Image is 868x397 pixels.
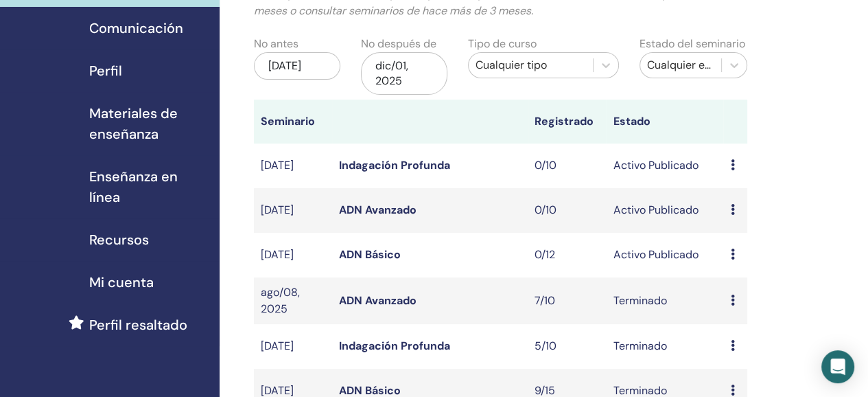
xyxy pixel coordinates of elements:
td: Activo Publicado [606,188,723,233]
td: Terminado [606,277,723,324]
div: Cualquier estatus [647,57,714,73]
th: Seminario [254,100,332,144]
span: Perfil [89,60,122,81]
div: dic/01, 2025 [361,52,447,95]
td: 0/10 [528,144,606,188]
a: ADN Básico [339,247,401,262]
th: Estado [606,100,723,144]
td: 0/12 [528,233,606,277]
td: [DATE] [254,144,332,188]
td: Activo Publicado [606,144,723,188]
div: Open Intercom Messenger [821,350,854,383]
th: Registrado [528,100,606,144]
td: 0/10 [528,188,606,233]
label: Tipo de curso [468,36,537,52]
a: ADN Avanzado [339,203,417,217]
td: [DATE] [254,324,332,369]
span: Mi cuenta [89,272,154,293]
label: No después de [361,36,436,52]
td: 7/10 [528,277,606,324]
a: Indagación Profunda [339,339,450,353]
span: Comunicación [89,18,183,38]
td: Terminado [606,324,723,369]
div: Cualquier tipo [476,57,586,73]
div: [DATE] [254,52,340,80]
td: [DATE] [254,233,332,277]
label: Estado del seminario [640,36,745,52]
span: Materiales de enseñanza [89,103,209,144]
span: Enseñanza en línea [89,166,209,207]
td: ago/08, 2025 [254,277,332,324]
td: 5/10 [528,324,606,369]
span: Recursos [89,229,149,250]
td: [DATE] [254,188,332,233]
a: ADN Avanzado [339,293,417,308]
td: Activo Publicado [606,233,723,277]
label: No antes [254,36,298,52]
a: Indagación Profunda [339,158,450,172]
span: Perfil resaltado [89,315,187,335]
